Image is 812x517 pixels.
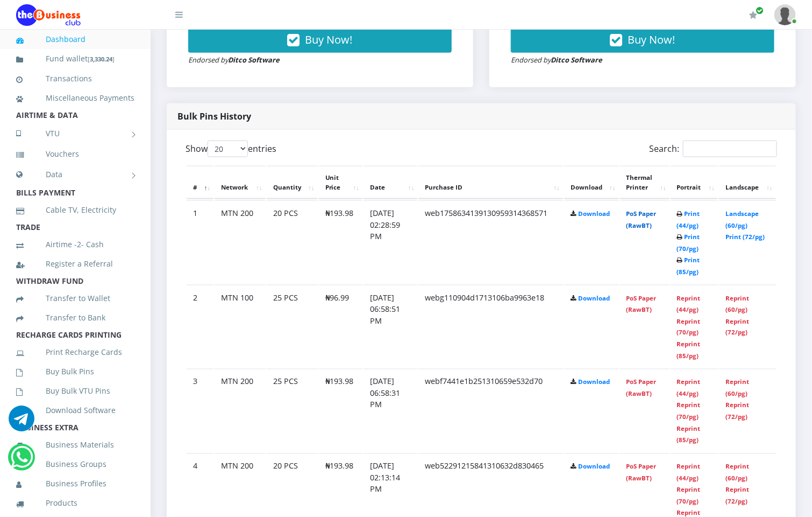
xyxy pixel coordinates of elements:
a: Download [578,294,610,302]
a: Reprint (60/pg) [725,294,749,314]
a: Reprint (44/pg) [677,294,701,314]
a: Airtime -2- Cash [16,232,134,257]
strong: Ditco Software [551,55,602,65]
i: Renew/Upgrade Subscription [749,11,757,19]
span: Buy Now! [628,32,675,47]
th: Quantity: activate to sort column ascending [267,166,318,199]
a: Download [578,463,610,471]
td: webf7441e1b251310659e532d70 [418,369,563,452]
a: Reprint (44/pg) [677,378,701,398]
th: Portrait: activate to sort column ascending [671,166,718,199]
a: Reprint (44/pg) [677,463,701,483]
a: Download Software [16,398,134,423]
a: Download [578,378,610,386]
td: ₦193.98 [319,200,362,284]
a: Buy Bulk VTU Pins [16,379,134,403]
button: Buy Now! [188,27,452,53]
a: Transfer to Bank [16,305,134,330]
td: ₦193.98 [319,369,362,452]
td: 3 [187,369,213,452]
a: PoS Paper (RawBT) [626,294,657,314]
td: webg110904d1713106ba9963e18 [418,285,563,368]
a: PoS Paper (RawBT) [626,209,657,229]
a: Print Recharge Cards [16,340,134,365]
th: Date: activate to sort column ascending [364,166,417,199]
th: #: activate to sort column descending [187,166,213,199]
td: MTN 200 [215,369,265,452]
td: MTN 200 [215,200,265,284]
img: Logo [16,4,81,26]
a: Reprint (72/pg) [725,401,749,421]
a: VTU [16,120,134,147]
th: Thermal Printer: activate to sort column ascending [620,166,669,199]
label: Show entries [186,141,276,157]
td: web1758634139130959314368571 [418,200,563,284]
small: Endorsed by [511,55,602,65]
a: Products [16,491,134,515]
td: 2 [187,285,213,368]
a: Transactions [16,66,134,91]
a: Print (85/pg) [677,256,700,276]
input: Search: [683,141,777,157]
a: Fund wallet[3,330.24] [16,46,134,72]
a: Cable TV, Electricity [16,198,134,222]
a: Transfer to Wallet [16,286,134,311]
b: 3,330.24 [90,55,112,63]
td: 25 PCS [267,369,318,452]
button: Buy Now! [511,27,774,53]
a: Miscellaneous Payments [16,86,134,110]
td: 1 [187,200,213,284]
img: User [774,4,796,25]
a: Download [578,209,610,218]
a: Business Materials [16,432,134,457]
label: Search: [649,141,777,157]
th: Landscape: activate to sort column ascending [719,166,776,199]
a: Reprint (70/pg) [677,317,701,337]
th: Download: activate to sort column ascending [564,166,619,199]
a: Reprint (72/pg) [725,317,749,337]
a: Dashboard [16,27,134,52]
span: Buy Now! [305,32,353,47]
a: Chat for support [9,414,34,431]
small: [ ] [88,55,115,63]
td: MTN 100 [215,285,265,368]
strong: Ditco Software [228,55,280,65]
a: Reprint (85/pg) [677,425,701,445]
td: [DATE] 02:28:59 PM [364,200,417,284]
span: Renew/Upgrade Subscription [756,6,764,15]
th: Purchase ID: activate to sort column ascending [418,166,563,199]
a: Landscape (60/pg) [725,209,759,229]
a: Print (72/pg) [725,233,765,241]
a: Reprint (70/pg) [677,486,701,506]
th: Unit Price: activate to sort column ascending [319,166,362,199]
td: [DATE] 06:58:51 PM [364,285,417,368]
a: Vouchers [16,142,134,166]
a: Reprint (60/pg) [725,463,749,483]
td: [DATE] 06:58:31 PM [364,369,417,452]
td: 20 PCS [267,200,318,284]
a: PoS Paper (RawBT) [626,463,657,483]
a: Reprint (85/pg) [677,340,701,360]
a: Business Profiles [16,471,134,496]
a: Chat for support [11,452,33,470]
th: Network: activate to sort column ascending [215,166,265,199]
a: Print (44/pg) [677,209,700,229]
a: Buy Bulk Pins [16,359,134,384]
select: Showentries [208,141,248,157]
td: 25 PCS [267,285,318,368]
td: ₦96.99 [319,285,362,368]
a: Print (70/pg) [677,233,700,253]
a: Data [16,161,134,188]
a: Reprint (70/pg) [677,401,701,421]
small: Endorsed by [188,55,280,65]
strong: Bulk Pins History [177,110,251,122]
a: Reprint (72/pg) [725,486,749,506]
a: PoS Paper (RawBT) [626,378,657,398]
a: Reprint (60/pg) [725,378,749,398]
a: Business Groups [16,452,134,477]
a: Register a Referral [16,251,134,276]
